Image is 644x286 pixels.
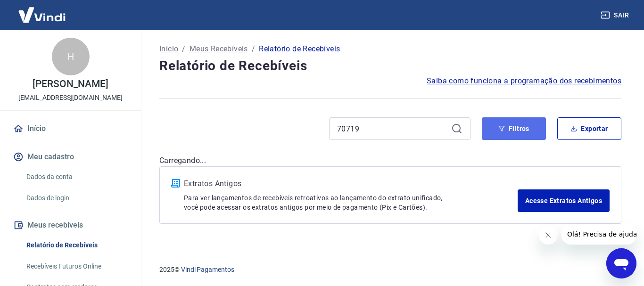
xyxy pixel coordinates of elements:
[23,257,130,276] a: Recebíveis Futuros Online
[259,43,340,55] p: Relatório de Recebíveis
[182,43,185,55] p: /
[6,7,79,14] span: Olá! Precisa de ajuda?
[190,43,248,55] a: Meus Recebíveis
[159,43,178,55] a: Início
[33,79,108,89] p: [PERSON_NAME]
[181,266,234,273] a: Vindi Pagamentos
[11,0,73,29] img: Vindi
[606,248,636,278] iframe: Botão para abrir a janela de mensagens
[184,193,518,212] p: Para ver lançamentos de recebíveis retroativos ao lançamento do extrato unificado, você pode aces...
[159,265,621,275] p: 2025 ©
[599,7,633,24] button: Sair
[11,147,130,167] button: Meu cadastro
[252,43,255,55] p: /
[539,226,558,245] iframe: Fechar mensagem
[23,236,130,255] a: Relatório de Recebíveis
[159,57,621,75] h4: Relatório de Recebíveis
[337,122,447,136] input: Busque pelo número do pedido
[482,117,546,140] button: Filtros
[427,75,621,87] a: Saiba como funciona a programação dos recebimentos
[11,215,130,236] button: Meus recebíveis
[557,117,621,140] button: Exportar
[23,167,130,187] a: Dados da conta
[561,224,636,245] iframe: Mensagem da empresa
[184,178,518,189] p: Extratos Antigos
[159,155,621,166] p: Carregando...
[23,188,130,208] a: Dados de login
[18,93,123,103] p: [EMAIL_ADDRESS][DOMAIN_NAME]
[52,38,90,75] div: H
[11,118,130,139] a: Início
[518,189,610,212] a: Acesse Extratos Antigos
[171,179,180,188] img: ícone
